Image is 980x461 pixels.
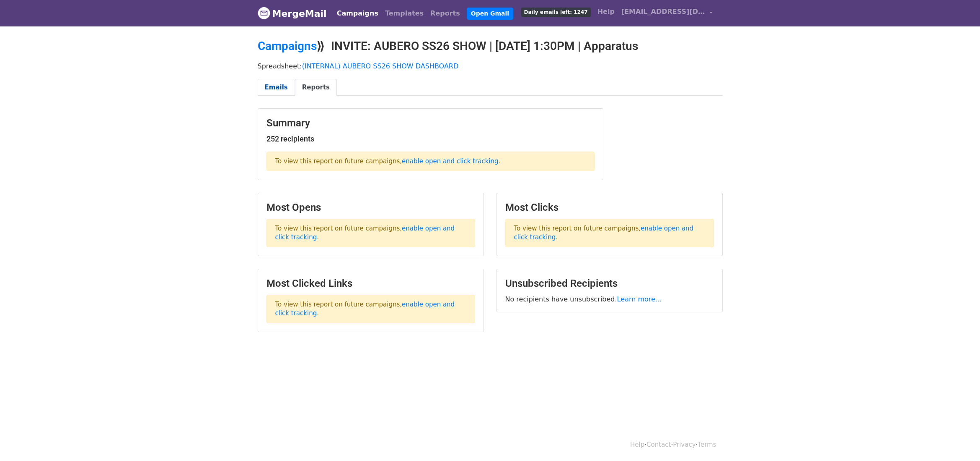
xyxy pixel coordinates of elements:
[258,5,327,22] a: MergeMail
[266,117,595,129] h3: Summary
[618,3,716,23] a: [EMAIL_ADDRESS][DOMAIN_NAME]
[295,79,337,96] a: Reports
[258,39,723,53] h2: ⟫ INVITE: AUBERO SS26 SHOW | [DATE] 1:30PM | Apparatus
[427,5,463,22] a: Reports
[402,157,498,165] a: enable open and click tracking
[505,202,714,214] h3: Most Clicks
[505,219,714,247] p: To view this report on future campaigns, .
[302,62,459,70] a: (INTERNAL) AUBERO SS26 SHOW DASHBOARD
[334,5,382,22] a: Campaigns
[382,5,427,22] a: Templates
[630,441,644,448] a: Help
[467,8,513,20] a: Open Gmail
[266,219,475,247] p: To view this report on future campaigns, .
[505,278,714,290] h3: Unsubscribed Recipients
[266,134,595,144] h5: 252 recipients
[258,39,317,53] a: Campaigns
[617,295,662,303] a: Learn more...
[621,7,705,17] span: [EMAIL_ADDRESS][DOMAIN_NAME]
[258,79,295,96] a: Emails
[646,441,671,448] a: Contact
[258,7,270,19] img: MergeMail logo
[266,202,475,214] h3: Most Opens
[266,295,475,323] p: To view this report on future campaigns, .
[266,278,475,290] h3: Most Clicked Links
[505,295,714,304] p: No recipients have unsubscribed.
[521,8,591,17] span: Daily emails left: 1247
[594,3,618,20] a: Help
[673,441,696,448] a: Privacy
[938,421,980,461] iframe: Chat Widget
[258,62,723,71] p: Spreadsheet:
[698,441,716,448] a: Terms
[266,152,595,171] p: To view this report on future campaigns, .
[518,3,594,20] a: Daily emails left: 1247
